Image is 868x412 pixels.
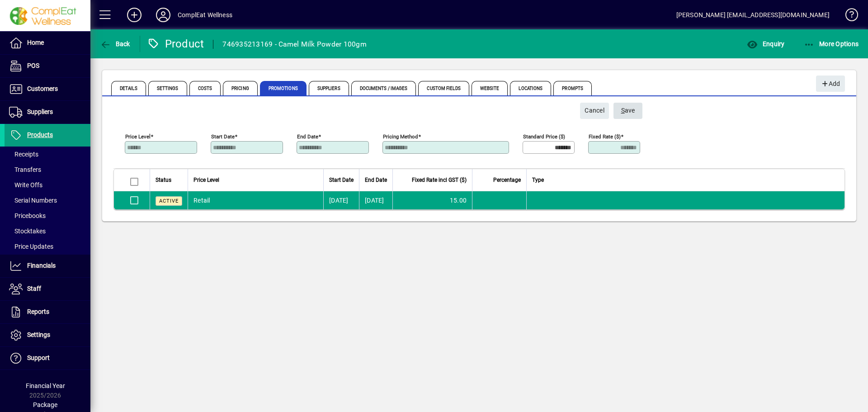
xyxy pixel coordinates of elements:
[621,103,635,118] span: ave
[9,212,46,219] span: Pricebooks
[676,8,830,22] div: [PERSON_NAME] [EMAIL_ADDRESS][DOMAIN_NAME]
[5,55,90,77] a: POS
[222,37,367,52] div: 746935213169 - Camel Milk Powder 100gm
[621,107,625,114] span: S
[365,175,387,185] span: End Date
[33,401,57,408] span: Package
[9,151,38,158] span: Receipts
[5,324,90,346] a: Settings
[27,131,53,138] span: Products
[27,62,39,69] span: POS
[27,85,58,92] span: Customers
[309,81,349,95] span: Suppliers
[211,133,235,140] mat-label: Start date
[5,278,90,300] a: Staff
[553,81,592,95] span: Prompts
[120,7,149,23] button: Add
[9,243,53,250] span: Price Updates
[329,175,354,185] span: Start Date
[189,81,221,95] span: Costs
[297,133,318,140] mat-label: End date
[148,81,187,95] span: Settings
[523,133,565,140] mat-label: Standard price ($)
[747,40,784,47] span: Enquiry
[412,175,467,185] span: Fixed Rate incl GST ($)
[9,166,41,173] span: Transfers
[804,40,859,47] span: More Options
[5,32,90,54] a: Home
[27,108,53,115] span: Suppliers
[839,2,857,31] a: Knowledge Base
[5,78,90,100] a: Customers
[260,81,307,95] span: Promotions
[90,36,140,52] app-page-header-button: Back
[5,347,90,369] a: Support
[821,76,840,91] span: Add
[125,133,151,140] mat-label: Price Level
[383,133,418,140] mat-label: Pricing method
[323,191,359,209] td: [DATE]
[5,208,90,223] a: Pricebooks
[532,175,544,185] span: Type
[27,285,41,292] span: Staff
[5,147,90,162] a: Receipts
[589,133,621,140] mat-label: Fixed rate ($)
[510,81,551,95] span: Locations
[111,81,146,95] span: Details
[178,8,232,22] div: ComplEat Wellness
[27,308,49,315] span: Reports
[9,227,46,235] span: Stocktakes
[27,331,50,338] span: Settings
[223,81,258,95] span: Pricing
[802,36,861,52] button: More Options
[392,191,472,209] td: 15.00
[193,175,219,185] span: Price Level
[5,101,90,123] a: Suppliers
[147,37,204,51] div: Product
[5,177,90,193] a: Write Offs
[156,175,171,185] span: Status
[9,197,57,204] span: Serial Numbers
[493,175,521,185] span: Percentage
[100,40,130,47] span: Back
[98,36,132,52] button: Back
[5,162,90,177] a: Transfers
[9,181,42,189] span: Write Offs
[418,81,469,95] span: Custom Fields
[472,81,508,95] span: Website
[188,191,323,209] td: Retail
[159,198,179,204] span: Active
[27,354,50,361] span: Support
[613,103,642,119] button: Save
[27,39,44,46] span: Home
[351,81,416,95] span: Documents / Images
[5,223,90,239] a: Stocktakes
[816,76,845,92] button: Add
[149,7,178,23] button: Profile
[26,382,65,389] span: Financial Year
[745,36,787,52] button: Enquiry
[5,193,90,208] a: Serial Numbers
[5,255,90,277] a: Financials
[5,301,90,323] a: Reports
[359,191,392,209] td: [DATE]
[5,239,90,254] a: Price Updates
[27,262,56,269] span: Financials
